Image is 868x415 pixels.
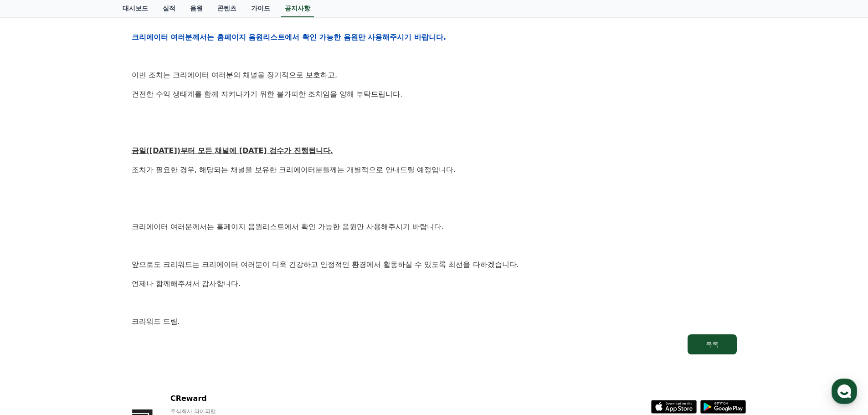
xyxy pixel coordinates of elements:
[141,302,152,310] span: 설정
[132,221,737,233] p: 크리에이터 여러분께서는 홈페이지 음원리스트에서 확인 가능한 음원만 사용해주시기 바랍니다.
[132,146,333,155] u: 금일([DATE])부터 모든 채널에 [DATE] 검수가 진행됩니다.
[170,393,282,404] p: CReward
[118,289,175,312] a: 설정
[170,408,282,415] p: 주식회사 와이피랩
[83,303,94,310] span: 대화
[29,302,34,310] span: 홈
[60,289,118,312] a: 대화
[132,259,737,271] p: 앞으로도 크리워드는 크리에이터 여러분이 더욱 건강하고 안정적인 환경에서 활동하실 수 있도록 최선을 다하겠습니다.
[706,340,719,349] div: 목록
[132,164,737,176] p: 조치가 필요한 경우, 해당되는 채널을 보유한 크리에이터분들께는 개별적으로 안내드릴 예정입니다.
[132,334,737,354] a: 목록
[132,88,737,100] p: 건전한 수익 생태계를 함께 지켜나가기 위한 불가피한 조치임을 양해 부탁드립니다.
[688,334,737,354] button: 목록
[132,316,737,328] p: 크리워드 드림.
[132,33,447,41] strong: 크리에이터 여러분께서는 홈페이지 음원리스트에서 확인 가능한 음원만 사용해주시기 바랍니다.
[132,69,737,81] p: 이번 조치는 크리에이터 여러분의 채널을 장기적으로 보호하고,
[132,278,737,290] p: 언제나 함께해주셔서 감사합니다.
[3,289,60,312] a: 홈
